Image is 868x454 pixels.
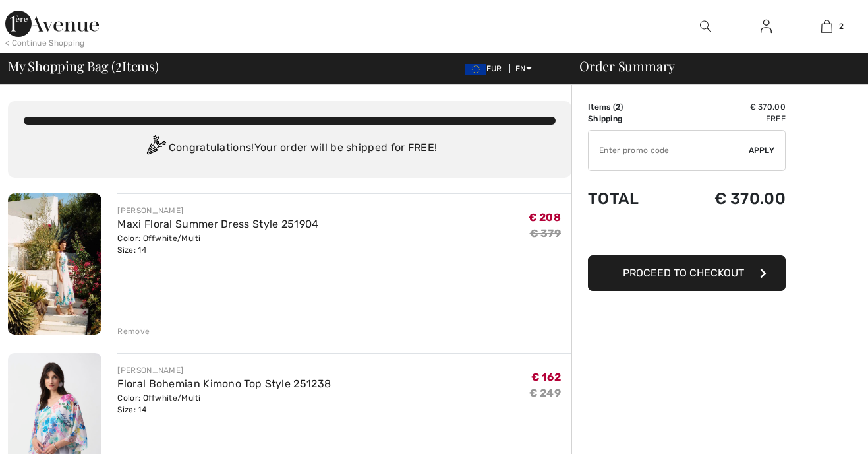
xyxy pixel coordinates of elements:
a: Sign In [750,18,782,35]
span: 2 [616,102,620,112]
img: Maxi Floral Summer Dress Style 251904 [8,193,101,335]
div: [PERSON_NAME] [117,205,318,216]
div: Order Summary [564,59,860,73]
a: Floral Bohemian Kimono Top Style 251238 [117,377,331,390]
td: € 370.00 [670,176,786,221]
div: Remove [117,325,150,337]
img: My Bag [821,18,832,34]
td: Shipping [588,113,670,125]
s: € 379 [530,227,562,240]
div: Congratulations! Your order will be shipped for FREE! [24,135,556,162]
img: 1ère Avenue [5,11,99,37]
div: < Continue Shopping [5,37,85,49]
div: Color: Offwhite/Multi Size: 14 [117,232,318,256]
span: € 208 [529,211,562,224]
iframe: PayPal [588,221,786,251]
td: € 370.00 [670,101,786,113]
s: € 249 [529,387,562,399]
span: 2 [839,20,844,32]
span: My Shopping Bag ( Items) [8,59,159,73]
td: Free [670,113,786,125]
img: Congratulation2.svg [142,135,169,162]
img: search the website [700,18,711,34]
td: Total [588,176,670,221]
span: 2 [115,56,122,73]
span: Apply [749,145,775,156]
span: € 162 [531,371,562,383]
td: Items ( ) [588,101,670,113]
div: [PERSON_NAME] [117,364,331,376]
img: My Info [761,18,772,34]
img: Euro [465,64,486,75]
a: Maxi Floral Summer Dress Style 251904 [117,218,318,230]
a: 2 [797,18,857,34]
div: Color: Offwhite/Multi Size: 14 [117,392,331,416]
span: Proceed to Checkout [623,267,744,279]
button: Proceed to Checkout [588,255,786,291]
span: EUR [465,64,507,73]
input: Promo code [589,131,749,170]
span: EN [515,64,532,73]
